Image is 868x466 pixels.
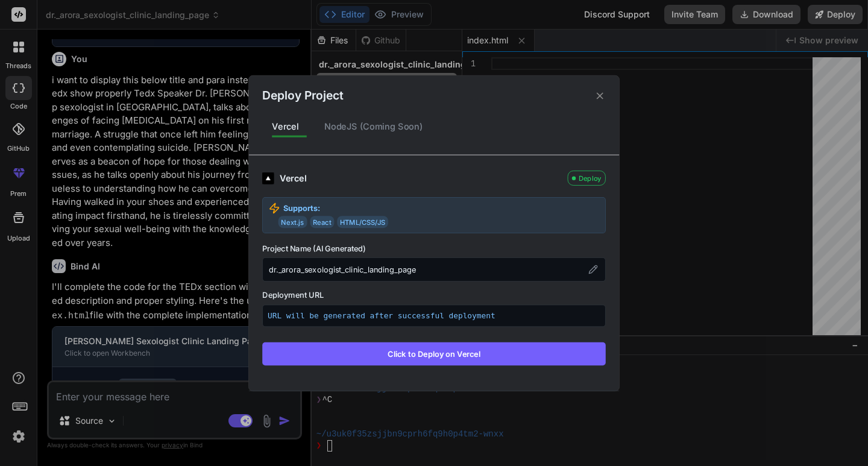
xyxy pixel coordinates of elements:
div: dr._arora_sexologist_clinic_landing_page [262,257,606,282]
div: Deploy [568,171,606,186]
span: HTML/CSS/JS [337,216,388,228]
button: Click to Deploy on Vercel [262,342,606,365]
button: Edit project name [587,262,600,276]
label: Deployment URL [262,289,606,300]
div: Vercel [262,114,309,139]
img: logo [262,172,274,183]
div: Vercel [280,171,562,184]
label: Project Name (AI Generated) [262,243,606,254]
span: Next.js [278,216,307,228]
div: NodeJS (Coming Soon) [315,114,433,139]
p: URL will be generated after successful deployment [268,310,600,321]
strong: Supports: [283,202,321,213]
h2: Deploy Project [262,87,343,104]
span: React [310,216,334,228]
